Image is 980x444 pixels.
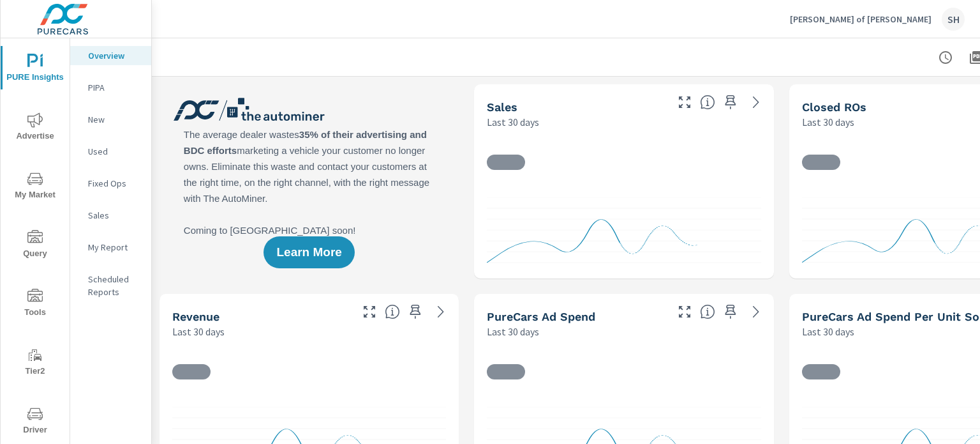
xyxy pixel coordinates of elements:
span: Total sales revenue over the selected date range. [Source: This data is sourced from the dealer’s... [385,304,400,319]
span: Save this to your personalized report [405,302,426,322]
div: PIPA [70,78,151,97]
span: Tier2 [4,348,66,379]
p: New [88,113,141,126]
a: See more details in report [746,92,766,112]
p: Last 30 days [487,114,539,130]
p: Last 30 days [487,324,539,339]
p: [PERSON_NAME] of [PERSON_NAME] [790,13,932,25]
div: My Report [70,238,151,257]
span: My Market [4,171,66,203]
span: Total cost of media for all PureCars channels for the selected dealership group over the selected... [700,304,715,319]
div: SH [942,8,965,31]
div: New [70,110,151,129]
div: Scheduled Reports [70,270,151,302]
h5: Sales [487,100,517,114]
button: Learn More [264,236,354,268]
p: Used [88,145,141,158]
button: Make Fullscreen [359,302,380,322]
button: Make Fullscreen [674,92,695,112]
span: Tools [4,289,66,320]
span: Advertise [4,112,66,144]
div: Used [70,142,151,161]
p: Scheduled Reports [88,273,141,298]
p: Sales [88,209,141,222]
h5: Revenue [172,310,219,323]
span: Number of vehicles sold by the dealership over the selected date range. [Source: This data is sou... [700,95,715,110]
span: Save this to your personalized report [720,92,741,112]
div: Fixed Ops [70,174,151,193]
p: PIPA [88,81,141,94]
p: Last 30 days [802,114,854,130]
a: See more details in report [431,302,451,322]
p: Fixed Ops [88,177,141,190]
p: Last 30 days [172,324,225,339]
div: Overview [70,46,151,65]
h5: PureCars Ad Spend [487,310,595,323]
span: PURE Insights [4,54,66,85]
span: Learn More [276,247,341,258]
button: Make Fullscreen [674,302,695,322]
span: Query [4,230,66,261]
div: Sales [70,206,151,225]
p: Last 30 days [802,324,854,339]
span: Driver [4,406,66,438]
p: Overview [88,49,141,62]
p: My Report [88,241,141,254]
h5: Closed ROs [802,100,866,114]
a: See more details in report [746,302,766,322]
span: Save this to your personalized report [720,302,741,322]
